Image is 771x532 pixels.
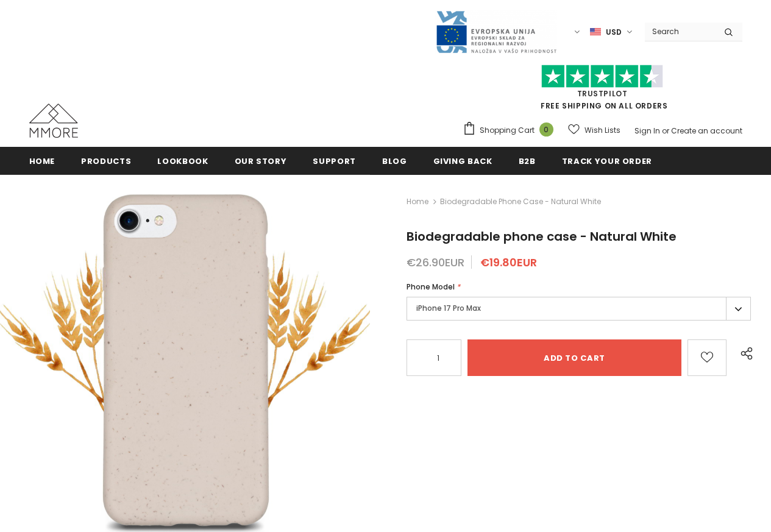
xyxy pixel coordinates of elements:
a: Sign In [634,126,660,136]
span: Track your order [562,155,652,167]
span: Blog [382,155,407,167]
label: iPhone 17 Pro Max [407,297,751,321]
a: Track your order [562,147,652,174]
a: Javni Razpis [435,26,557,37]
span: Our Story [235,155,287,167]
a: Wish Lists [568,119,620,141]
img: MMORE Cases [29,104,78,138]
a: Blog [382,147,407,174]
a: Home [407,194,428,209]
a: Our Story [235,147,287,174]
img: USD [590,27,601,37]
span: Wish Lists [584,124,620,137]
span: Products [81,155,131,167]
span: B2B [519,155,536,167]
span: Home [29,155,55,167]
a: Shopping Cart 0 [463,121,560,140]
a: Home [29,147,55,174]
a: Giving back [433,147,492,174]
input: Add to cart [467,339,681,376]
span: Biodegradable phone case - Natural White [440,194,601,209]
img: Javni Razpis [435,10,557,54]
span: support [313,155,356,167]
span: Phone Model [407,282,455,292]
span: €19.80EUR [480,255,537,270]
a: Lookbook [157,147,208,174]
span: FREE SHIPPING ON ALL ORDERS [463,70,742,111]
span: Lookbook [157,155,208,167]
span: USD [606,26,622,38]
a: Trustpilot [577,88,628,99]
span: Giving back [433,155,492,167]
a: Products [81,147,131,174]
span: Shopping Cart [480,124,535,137]
a: Create an account [671,126,742,136]
a: support [313,147,356,174]
span: 0 [539,122,553,137]
span: €26.90EUR [407,255,464,270]
input: Search Site [645,23,715,40]
img: Trust Pilot Stars [541,65,663,88]
span: or [662,126,669,136]
a: B2B [519,147,536,174]
span: Biodegradable phone case - Natural White [407,228,677,245]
